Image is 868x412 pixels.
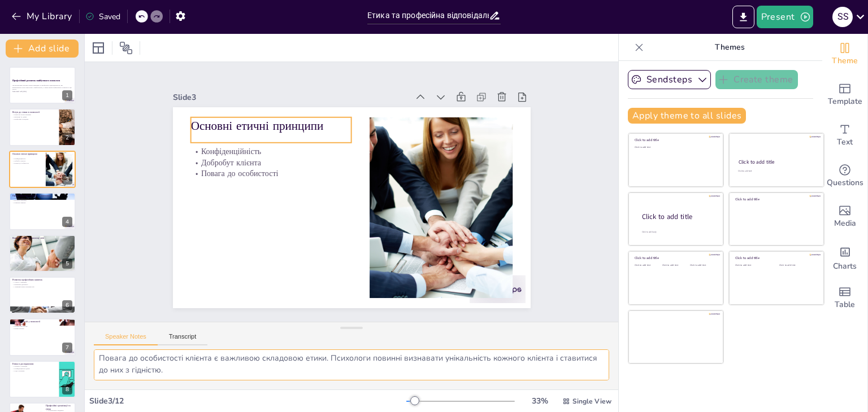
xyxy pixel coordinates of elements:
[62,384,72,395] div: 8
[642,212,714,221] div: Click to add title
[12,321,72,324] p: Роль технологій у психології
[119,41,133,55] span: Position
[94,349,609,380] textarea: Конфіденційність є критично важливою для створення безпечного простору для клієнтів. Вона дозволя...
[642,230,713,233] div: Click to add body
[572,397,611,406] span: Single View
[9,361,76,398] div: 8
[9,108,76,146] div: https://cdn.sendsteps.com/images/logo/sendsteps_logo_white.pnghttps://cdn.sendsteps.com/images/lo...
[12,367,56,370] p: Конфіденційність даних
[12,242,72,244] p: Соціальні зміни
[285,35,389,172] p: Конфіденційність
[662,264,688,267] div: Click to add text
[735,197,816,201] div: Click to add title
[779,264,815,267] div: Click to add text
[12,326,72,328] p: Онлайн-консультації
[62,217,72,227] div: 4
[62,300,72,310] div: 6
[732,6,754,28] button: Export to PowerPoint
[12,244,72,246] p: Адаптація підходів
[635,146,715,149] div: Click to add text
[735,256,816,260] div: Click to add title
[739,159,814,165] div: Click to add title
[12,116,56,118] p: Взаємодії та довіра
[635,264,660,267] div: Click to add text
[628,108,746,124] button: Apply theme to all slides
[628,70,711,89] button: Sendsteps
[12,198,72,200] p: Відповідальність за дії
[12,362,56,366] p: Етика в дослідженнях
[12,117,56,120] p: Професійні стандарти
[837,136,853,148] span: Text
[12,282,72,284] p: Участь у семінарах
[822,237,867,278] div: Add charts and graphs
[367,7,489,24] input: Insert title
[835,299,855,311] span: Table
[46,404,72,410] p: Професійні організації та етика
[12,327,72,330] p: Етичні аспекти
[12,160,42,162] p: Добробут клієнта
[822,34,867,74] div: Change the overall theme
[635,138,715,142] div: Click to add title
[648,34,811,61] p: Themes
[62,174,72,185] div: 3
[832,7,853,27] div: S S
[276,41,380,178] p: Добробут клієнта
[62,133,72,143] div: 2
[526,396,553,406] div: 33 %
[12,278,72,282] p: Розвиток професійних навичок
[12,85,72,91] p: Ця презентація розгляне етичні принципи та професійну відповідальність, які визначатимуть роль пс...
[12,370,56,372] p: Згода учасників
[46,410,72,412] p: Установлення стандартів
[304,18,412,158] p: Основні етичні принципи
[158,333,208,345] button: Transcript
[822,115,867,156] div: Add text boxes
[12,200,72,202] p: Постійне навчання
[62,90,72,100] div: 1
[715,70,798,89] button: Create theme
[12,365,56,367] p: Добробут учасників
[9,318,76,356] div: 7
[12,91,72,93] p: Generated with [URL]
[267,48,371,185] p: Повага до особистості
[827,177,863,189] span: Questions
[834,217,856,230] span: Media
[94,333,158,345] button: Speaker Notes
[12,239,72,242] p: Нові технології
[12,152,42,156] p: Основні етичні принципи
[89,39,107,57] div: Layout
[12,111,56,114] p: Вступ до етики в психології
[635,256,715,260] div: Click to add title
[12,283,72,286] p: Практична діяльність
[12,157,42,160] p: Конфіденційність
[833,260,857,273] span: Charts
[12,162,42,164] p: Повага до особистості
[62,258,72,269] div: 5
[12,286,72,288] p: Активний пошук можливостей
[12,194,72,198] p: Професійна відповідальність психолога
[9,192,76,230] div: https://cdn.sendsteps.com/images/logo/sendsteps_logo_white.pnghttps://cdn.sendsteps.com/images/lo...
[12,236,72,240] p: Виклики етики у сучасному світі
[757,6,813,28] button: Present
[6,40,79,58] button: Add slide
[832,55,858,67] span: Theme
[822,156,867,196] div: Get real-time input from your audience
[9,151,76,188] div: https://cdn.sendsteps.com/images/logo/sendsteps_logo_white.pnghttps://cdn.sendsteps.com/images/lo...
[89,396,406,406] div: Slide 3 / 12
[822,278,867,318] div: Add a table
[9,67,76,104] div: https://cdn.sendsteps.com/images/logo/sendsteps_logo_white.pnghttps://cdn.sendsteps.com/images/lo...
[822,74,867,115] div: Add ready made slides
[735,264,771,267] div: Click to add text
[62,343,72,353] div: 7
[832,6,853,28] button: S S
[85,11,120,22] div: Saved
[822,196,867,237] div: Add images, graphics, shapes or video
[12,323,72,326] p: Телемедицина
[690,264,715,267] div: Click to add text
[738,170,813,173] div: Click to add text
[9,277,76,314] div: https://cdn.sendsteps.com/images/logo/sendsteps_logo_white.pnghttps://cdn.sendsteps.com/images/lo...
[8,7,77,25] button: My Library
[9,235,76,272] div: https://cdn.sendsteps.com/images/logo/sendsteps_logo_white.pnghttps://cdn.sendsteps.com/images/lo...
[828,95,862,108] span: Template
[12,79,60,82] strong: Професійний розвиток майбутнього психолога
[12,113,56,116] p: Етика як основа практики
